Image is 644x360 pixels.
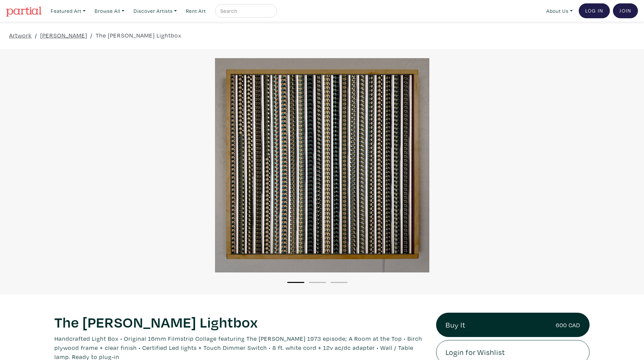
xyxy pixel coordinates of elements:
[331,282,348,283] button: 3 of 3
[90,31,93,40] span: /
[446,346,505,358] span: Login for Wishlist
[579,3,610,18] a: Log In
[220,7,270,15] input: Search
[183,4,209,18] a: Rent Art
[96,31,182,40] a: The [PERSON_NAME] Lightbox
[543,4,576,18] a: About Us
[309,282,326,283] button: 2 of 3
[40,31,87,40] a: [PERSON_NAME]
[92,4,127,18] a: Browse All
[9,31,32,40] a: Artwork
[436,313,590,337] a: Buy It600 CAD
[35,31,37,40] span: /
[556,320,580,330] small: 600 CAD
[130,4,180,18] a: Discover Artists
[48,4,89,18] a: Featured Art
[613,3,638,18] a: Join
[54,313,426,331] h1: The [PERSON_NAME] Lightbox
[287,282,304,283] button: 1 of 3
